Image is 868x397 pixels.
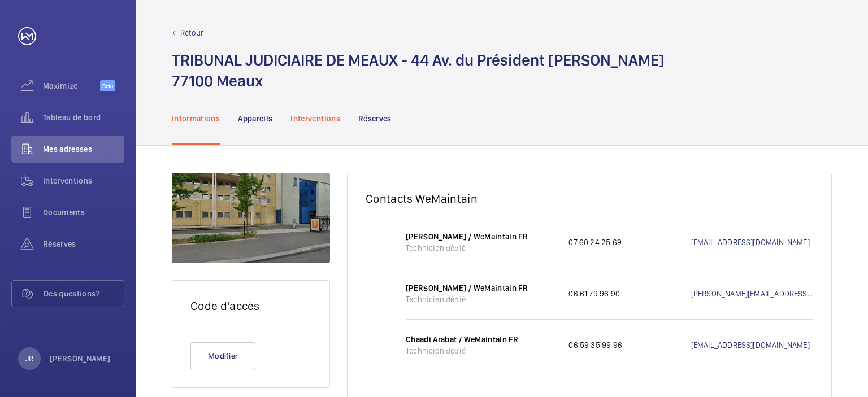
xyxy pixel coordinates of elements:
[691,288,813,299] a: [PERSON_NAME][EMAIL_ADDRESS][DOMAIN_NAME]
[568,339,691,351] p: 06 59 35 99 96
[50,353,111,364] p: [PERSON_NAME]
[43,175,124,186] span: Interventions
[406,242,557,254] p: Technicien dédié
[190,299,311,313] h2: Code d'accès
[180,27,203,38] p: Retour
[25,353,33,364] p: JR
[100,80,115,91] span: Beta
[238,113,272,124] p: Appareils
[406,345,557,356] p: Technicien dédié
[568,237,691,248] p: 07 60 24 25 69
[172,50,665,91] h1: TRIBUNAL JUDICIAIRE DE MEAUX - 44 Av. du Président [PERSON_NAME] 77100 Meaux
[691,237,813,248] a: [EMAIL_ADDRESS][DOMAIN_NAME]
[43,112,124,123] span: Tableau de bord
[43,238,124,250] span: Réserves
[172,113,220,124] p: Informations
[190,342,255,369] button: Modifier
[366,191,813,206] h2: Contacts WeMaintain
[43,80,100,91] span: Maximize
[43,207,124,218] span: Documents
[406,282,557,294] p: [PERSON_NAME] / WeMaintain FR
[691,339,813,351] a: [EMAIL_ADDRESS][DOMAIN_NAME]
[44,288,124,299] span: Des questions?
[290,113,340,124] p: Interventions
[406,294,557,305] p: Technicien dédié
[358,113,392,124] p: Réserves
[406,231,557,242] p: [PERSON_NAME] / WeMaintain FR
[43,143,124,155] span: Mes adresses
[406,334,557,345] p: Chaadi Arabat / WeMaintain FR
[568,288,691,299] p: 06 61 79 96 90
